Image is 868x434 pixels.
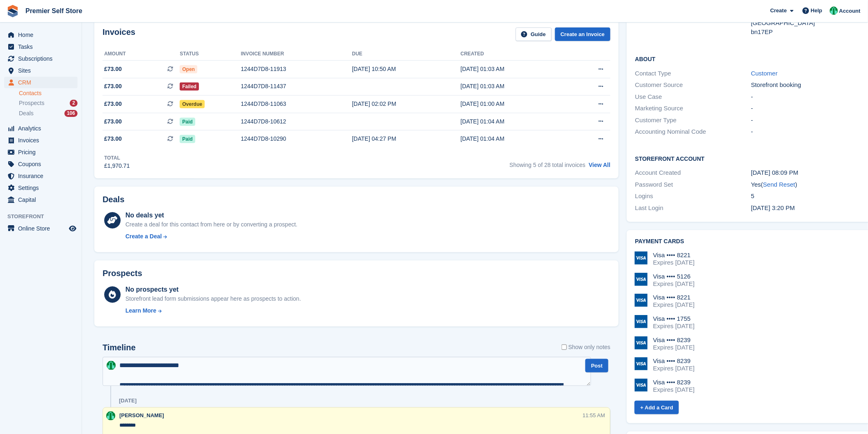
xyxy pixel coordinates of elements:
[653,322,694,330] div: Expires [DATE]
[18,135,67,146] span: Invoices
[751,204,795,211] time: 2025-07-24 14:20:45 UTC
[103,27,135,41] h2: Invoices
[516,27,552,41] a: Guide
[126,306,301,315] a: Learn More
[19,89,78,97] a: Contacts
[4,29,78,41] a: menu
[18,77,67,88] span: CRM
[103,269,142,278] h2: Prospects
[635,251,648,265] img: Visa Logo
[830,7,838,15] img: Peter Pring
[635,69,751,78] div: Contact Type
[751,168,867,178] div: [DATE] 08:09 PM
[104,100,122,108] span: £73.00
[126,285,301,295] div: No prospects yet
[585,359,608,372] button: Post
[635,154,867,162] h2: Storefront Account
[4,41,78,53] a: menu
[461,100,569,108] div: [DATE] 01:00 AM
[4,77,78,88] a: menu
[635,168,751,178] div: Account Created
[4,182,78,194] a: menu
[126,306,156,315] div: Learn More
[352,48,461,61] th: Due
[4,123,78,134] a: menu
[461,135,569,143] div: [DATE] 01:04 AM
[104,154,130,162] div: Total
[555,27,611,41] a: Create an Invoice
[635,92,751,102] div: Use Case
[635,238,867,245] h2: Payment cards
[64,110,78,117] div: 106
[241,135,352,143] div: 1244D7D8-10290
[104,135,122,143] span: £73.00
[126,220,297,229] div: Create a deal for this contact from here or by converting a prospect.
[126,210,297,220] div: No deals yet
[751,127,867,137] div: -
[4,65,78,76] a: menu
[562,343,567,352] input: Show only notes
[751,80,867,90] div: Storefront booking
[18,146,67,158] span: Pricing
[241,48,352,61] th: Invoice number
[18,53,67,64] span: Subscriptions
[126,232,297,241] a: Create a Deal
[653,259,694,266] div: Expires [DATE]
[18,223,67,234] span: Online Store
[4,170,78,182] a: menu
[653,280,694,288] div: Expires [DATE]
[18,65,67,76] span: Sites
[653,365,694,372] div: Expires [DATE]
[635,336,648,349] img: Visa Logo
[751,180,867,190] div: Yes
[751,18,867,28] div: [GEOGRAPHIC_DATA]
[4,158,78,170] a: menu
[19,109,78,118] a: Deals 106
[751,92,867,102] div: -
[19,99,44,107] span: Prospects
[180,135,195,143] span: Paid
[653,357,694,365] div: Visa •••• 8239
[7,212,82,221] span: Storefront
[70,100,78,107] div: 2
[241,117,352,126] div: 1244D7D8-10612
[635,192,751,201] div: Logins
[22,4,86,18] a: Premier Self Store
[582,411,605,419] div: 11:55 AM
[119,412,164,418] span: [PERSON_NAME]
[103,48,180,61] th: Amount
[352,135,461,143] div: [DATE] 04:27 PM
[241,100,352,108] div: 1244D7D8-11063
[589,162,610,168] a: View All
[461,82,569,91] div: [DATE] 01:03 AM
[241,82,352,91] div: 1244D7D8-11437
[653,301,694,308] div: Expires [DATE]
[104,82,122,91] span: £73.00
[18,182,67,194] span: Settings
[653,315,694,322] div: Visa •••• 1755
[635,401,679,414] a: + Add a Card
[103,343,136,352] h2: Timeline
[68,224,78,233] a: Preview store
[4,53,78,64] a: menu
[562,343,611,352] label: Show only notes
[751,192,867,201] div: 5
[763,181,795,188] a: Send Reset
[635,80,751,90] div: Customer Source
[104,162,130,170] div: £1,970.71
[653,386,694,393] div: Expires [DATE]
[180,100,205,108] span: Overdue
[653,379,694,386] div: Visa •••• 8239
[461,117,569,126] div: [DATE] 01:04 AM
[107,361,116,370] img: Peter Pring
[180,82,199,91] span: Failed
[635,315,648,328] img: Visa Logo
[103,195,124,204] h2: Deals
[653,336,694,344] div: Visa •••• 8239
[4,223,78,234] a: menu
[241,65,352,73] div: 1244D7D8-11913
[126,232,162,241] div: Create a Deal
[635,294,648,307] img: Visa Logo
[770,7,787,15] span: Create
[635,55,867,63] h2: About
